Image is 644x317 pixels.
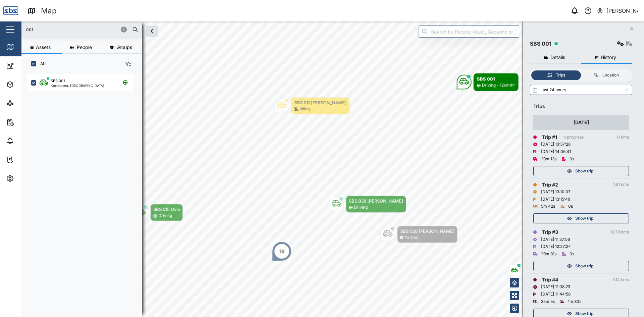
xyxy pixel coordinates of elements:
div: SBS 038 [PERSON_NAME] [349,198,403,204]
div: Idling [300,106,310,112]
div: Parked [405,234,418,241]
div: 29m 13s [541,156,556,162]
div: 1m 30s [568,299,581,305]
canvas: Map [21,21,644,317]
div: 35m 5s [541,299,555,305]
div: 19.78 kms [610,229,629,235]
div: Reports [17,118,40,126]
span: History [601,55,616,60]
div: Alarms [17,137,38,145]
span: Details [550,55,565,60]
div: SBS 001 [530,40,551,48]
div: 0s [570,251,574,257]
div: 0s [570,156,574,162]
div: SBS 001 [477,75,515,82]
input: Search assets or drivers [25,24,138,35]
div: 1.61 kms [613,181,629,188]
span: Groups [116,45,132,50]
div: 29m 31s [541,251,556,257]
div: [DATE] 13:15:49 [541,196,570,203]
div: 16 [279,248,284,255]
div: 5.14 kms [612,277,629,283]
div: Trip # 2 [542,181,558,189]
div: Map marker [274,97,350,114]
div: Trips [533,103,629,110]
div: Map [41,5,57,17]
button: Show trip [533,166,629,176]
div: [DATE] 13:10:07 [541,189,571,195]
span: Show trip [575,214,593,223]
div: Map marker [329,196,406,213]
div: Settings [17,175,41,182]
img: Main Logo [3,3,18,18]
div: SBS 001 [51,78,65,84]
span: Show trip [575,261,593,271]
div: Map marker [272,241,292,261]
label: ALL [36,61,48,66]
div: Map marker [133,204,183,221]
div: [PERSON_NAME] [606,7,639,15]
input: Search by People, Asset, Geozone or Place [419,25,519,38]
div: In progress [562,134,584,141]
div: [DATE] 11:08:23 [541,284,570,290]
button: Show trip [533,213,629,223]
div: grid [27,72,142,312]
div: Assets [17,81,38,88]
div: [DATE] 14:06:41 [541,149,571,155]
button: Show trip [533,261,629,271]
div: Map marker [380,226,458,243]
div: Location [602,72,619,78]
span: People [77,45,92,50]
div: 0 kms [617,134,629,141]
div: [DATE] 12:27:27 [541,244,571,250]
input: Select range [530,85,632,95]
div: Trip # 3 [542,228,558,236]
button: [PERSON_NAME] [597,6,639,15]
div: Sites [17,100,34,107]
div: Driving [354,204,368,211]
div: 0s [568,203,573,210]
div: SBS 028 [PERSON_NAME] [400,228,454,234]
div: [DATE] 11:44:58 [541,291,571,298]
div: [DATE] [574,119,589,126]
div: [DATE] 11:57:56 [541,236,570,243]
div: Korobosea, [GEOGRAPHIC_DATA] [51,84,104,87]
div: Trips [556,72,565,78]
div: SBS 015 Ovia [153,206,180,213]
div: Dashboard [17,62,48,69]
div: Map [17,43,33,51]
div: Trip # 4 [542,276,558,283]
div: [DATE] 13:37:28 [541,141,571,148]
div: Trip # 1 [542,134,557,141]
div: SBS 011 [PERSON_NAME] [294,99,346,106]
div: Tasks [17,156,36,163]
div: Driving [158,213,172,219]
span: Show trip [575,166,593,176]
div: Driving - 12km/hr [482,83,515,89]
div: 5m 42s [541,203,555,210]
span: Assets [36,45,51,50]
div: Map marker [457,73,519,91]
